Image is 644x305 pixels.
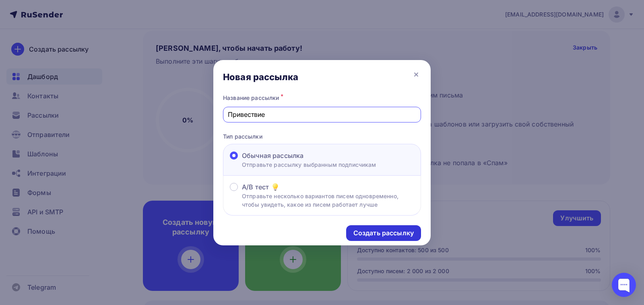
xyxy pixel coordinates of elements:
[223,92,421,104] div: Название рассылки
[242,160,376,169] p: Отправьте рассылку выбранным подписчикам
[242,192,414,209] p: Отправьте несколько вариантов писем одновременно, чтобы увидеть, какое из писем работает лучше
[223,71,298,83] div: Новая рассылка
[223,132,421,141] p: Тип рассылки
[242,151,303,160] span: Обычная рассылка
[353,228,414,238] div: Создать рассылку
[228,110,417,119] input: Придумайте название рассылки
[242,182,269,192] span: A/B тест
